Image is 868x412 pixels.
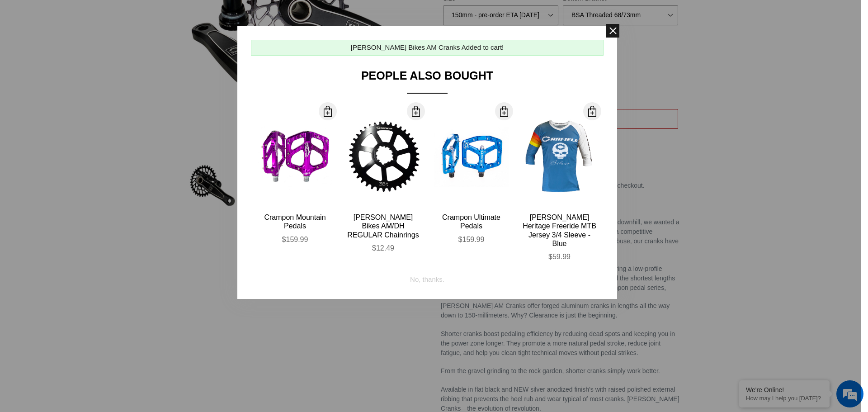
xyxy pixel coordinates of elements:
div: Minimize live chat window [148,5,170,26]
div: [PERSON_NAME] Heritage Freeride MTB Jersey 3/4 Sleeve - Blue [522,213,597,248]
span: We're online! [52,114,125,205]
span: $159.99 [458,236,485,243]
div: People Also Bought [251,69,604,94]
div: Navigation go back [10,50,24,63]
div: No, thanks. [410,268,444,285]
span: $12.49 [372,244,394,252]
img: d_696896380_company_1647369064580_696896380 [29,45,52,68]
div: [PERSON_NAME] Bikes AM Cranks Added to cart! [351,43,504,53]
div: Chat with us now [61,51,165,62]
div: Crampon Ultimate Pedals [434,213,509,230]
span: $59.99 [548,253,571,260]
img: 38T_Ring_Back_large.png [346,120,420,194]
div: [PERSON_NAME] Bikes AM/DH REGULAR Chainrings [346,213,420,239]
span: $159.99 [282,236,308,243]
img: Canfield-Hertiage-Jersey-Blue-Front_large.jpg [522,119,597,194]
img: Canfield-Crampon-Mountain-Purple-Shopify_large.jpg [258,119,332,194]
div: Crampon Mountain Pedals [258,213,332,230]
textarea: Type your message and hit 'Enter' [5,247,172,279]
img: Canfield-Crampon-Ultimate-Blue_large.jpg [434,119,509,194]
